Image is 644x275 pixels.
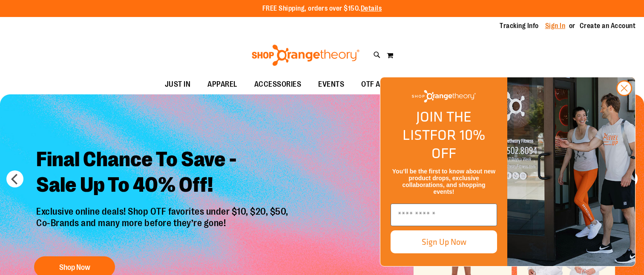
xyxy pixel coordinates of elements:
h2: Final Chance To Save - Sale Up To 40% Off! [30,140,297,206]
a: Details [361,5,382,12]
a: Tracking Info [500,21,539,31]
a: APPAREL [199,75,246,94]
input: Enter email [391,204,497,226]
a: OTF AT HOME [353,75,414,94]
a: EVENTS [310,75,353,94]
a: Sign In [545,21,566,31]
span: JOIN THE LIST [402,106,471,145]
img: Shop Orangetheory [250,45,361,66]
span: JUST IN [165,75,191,94]
span: EVENTS [318,75,344,94]
a: JUST IN [156,75,199,94]
span: ACCESSORIES [254,75,302,94]
img: Shop Orangetheory [412,90,476,102]
span: OTF AT HOME [361,75,405,94]
p: Exclusive online deals! Shop OTF favorites under $10, $20, $50, Co-Brands and many more before th... [30,206,297,248]
div: FLYOUT Form [371,68,644,275]
a: ACCESSORIES [246,75,310,94]
p: FREE Shipping, orders over $150. [262,4,382,14]
a: Create an Account [580,21,636,31]
img: Shop Orangtheory [507,77,635,266]
span: You’ll be the first to know about new product drops, exclusive collaborations, and shopping events! [392,168,495,195]
button: Sign Up Now [391,230,497,253]
button: prev [6,170,23,187]
button: Close dialog [616,80,632,96]
span: FOR 10% OFF [430,124,485,164]
span: APPAREL [207,75,237,94]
